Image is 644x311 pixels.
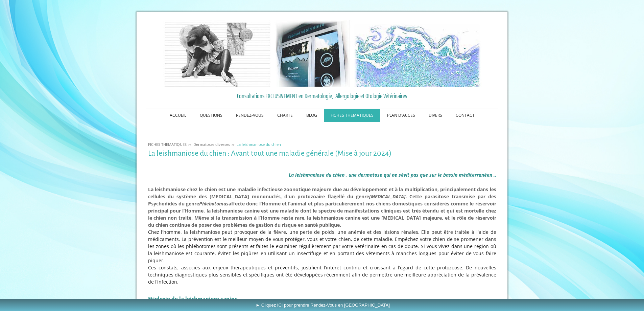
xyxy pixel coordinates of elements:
a: QUESTIONS [193,109,229,122]
b: La leishmaniose du chien , une dermatose qui ne sévit pas que sur le bassin méditerranéen .. [289,172,496,178]
span: Dermatoses diverses [193,142,230,147]
span: domestiques considérés comme le réservoir principal pour l’Homme. [148,200,496,214]
a: DIVERS [422,109,449,122]
p: Ces constats, associés aux enjeux thérapeutiques et préventifs, justifient l’intérêt continu et c... [148,264,496,285]
a: CONTACT [449,109,481,122]
strong: n à l’Homme reste rare, la leishmaniose canine est une [MEDICAL_DATA] majeure, et le rôle de rése... [148,186,496,228]
i: Phlebotomus [199,200,229,207]
span: développement et à la multiplication, principalement dans les cellules du système [148,186,496,200]
a: CHARTE [270,109,300,122]
a: FICHES THEMATIQUES [324,109,380,122]
span: parasitose transmise par des Psychodidés du genre affecte donc l’Homme et l’animal et plus partic... [148,193,496,207]
a: ACCUEIL [163,109,193,122]
span: La leishmaniose chez le chien est une maladie infectieuse zoonotique majeure due au [148,186,349,193]
span: La leishmaniose du chien [237,142,281,147]
strong: Etiologie de la leishmaniose canine [148,295,238,302]
span: ► Cliquez ICI pour prendre Rendez-Vous en [GEOGRAPHIC_DATA] [256,303,390,308]
p: Chez l'homme, la leishmaniose peut provoquer de la fièvre, une perte de poids, une anémie et des ... [148,228,496,264]
span: la leishmaniose canine est une maladie dont le spectre de [207,207,343,214]
a: La leishmaniose du chien [235,142,283,147]
span: manifestations cliniques est très étendu et qui est mortelle chez le chien non traité. [148,207,496,221]
h1: La leishmaniose du chien : Avant tout une maladie générale (Mise à jour 2024) [148,149,496,158]
span: Même si la transmissio [194,215,249,221]
i: [MEDICAL_DATA] [369,193,406,200]
a: BLOG [300,109,324,122]
a: FICHES THEMATIQUES [146,142,188,147]
a: Consultations EXCLUSIVEMENT en Dermatologie, Allergologie et Otologie Vétérinaires [148,91,496,101]
a: Dermatoses diverses [192,142,232,147]
a: RENDEZ-VOUS [229,109,270,122]
span: FICHES THEMATIQUES [148,142,187,147]
a: PLAN D'ACCES [380,109,422,122]
span: des [MEDICAL_DATA] mononuclés, d'un protozoaire flagellé du genre . Cette [199,193,422,200]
